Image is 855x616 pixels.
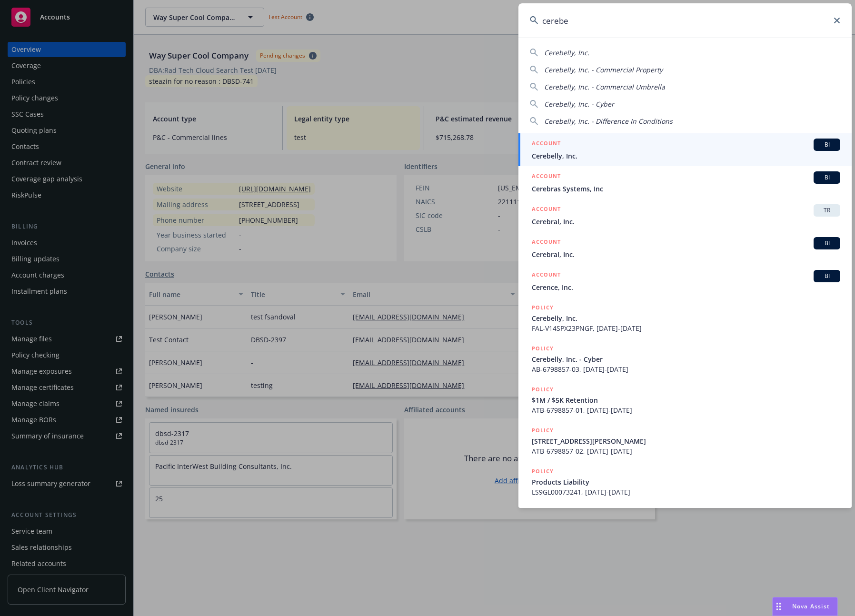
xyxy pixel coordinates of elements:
[532,313,840,323] span: Cerebelly, Inc.
[817,239,836,248] span: BI
[532,405,840,415] span: ATB-6798857-01, [DATE]-[DATE]
[532,385,554,394] h5: POLICY
[518,166,852,199] a: ACCOUNTBICerebras Systems, Inc
[532,217,840,227] span: Cerebral, Inc.
[532,344,554,353] h5: POLICY
[817,140,836,149] span: BI
[817,206,836,215] span: TR
[544,82,665,91] span: Cerebelly, Inc. - Commercial Umbrella
[532,237,561,248] h5: ACCOUNT
[544,48,589,57] span: Cerebelly, Inc.
[518,232,852,265] a: ACCOUNTBICerebral, Inc.
[532,364,840,374] span: AB-6798857-03, [DATE]-[DATE]
[532,184,840,194] span: Cerebras Systems, Inc
[772,597,838,616] button: Nova Assist
[518,338,852,379] a: POLICYCerebelly, Inc. - CyberAB-6798857-03, [DATE]-[DATE]
[532,395,840,405] span: $1M / $5K Retention
[518,461,852,502] a: POLICYProducts LiabilityLS9GL00073241, [DATE]-[DATE]
[518,420,852,461] a: POLICY[STREET_ADDRESS][PERSON_NAME]ATB-6798857-02, [DATE]-[DATE]
[532,204,561,216] h5: ACCOUNT
[532,303,554,312] h5: POLICY
[532,282,840,292] span: Cerence, Inc.
[532,487,840,497] span: LS9GL00073241, [DATE]-[DATE]
[532,354,840,364] span: Cerebelly, Inc. - Cyber
[532,249,840,259] span: Cerebral, Inc.
[544,65,663,74] span: Cerebelly, Inc. - Commercial Property
[817,272,836,280] span: BI
[518,3,852,38] input: Search...
[532,270,561,281] h5: ACCOUNT
[532,467,554,476] h5: POLICY
[518,265,852,298] a: ACCOUNTBICerence, Inc.
[532,139,561,150] h5: ACCOUNT
[532,171,561,183] h5: ACCOUNT
[544,99,614,109] span: Cerebelly, Inc. - Cyber
[544,117,673,126] span: Cerebelly, Inc. - Difference In Conditions
[792,602,830,610] span: Nova Assist
[532,446,840,456] span: ATB-6798857-02, [DATE]-[DATE]
[532,323,840,333] span: FAL-V14SPX23PNGF, [DATE]-[DATE]
[532,436,840,446] span: [STREET_ADDRESS][PERSON_NAME]
[518,379,852,420] a: POLICY$1M / $5K RetentionATB-6798857-01, [DATE]-[DATE]
[773,597,785,616] div: Drag to move
[817,173,836,182] span: BI
[532,477,840,487] span: Products Liability
[518,199,852,232] a: ACCOUNTTRCerebral, Inc.
[532,426,554,435] h5: POLICY
[518,298,852,338] a: POLICYCerebelly, Inc.FAL-V14SPX23PNGF, [DATE]-[DATE]
[518,133,852,166] a: ACCOUNTBICerebelly, Inc.
[532,151,840,161] span: Cerebelly, Inc.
